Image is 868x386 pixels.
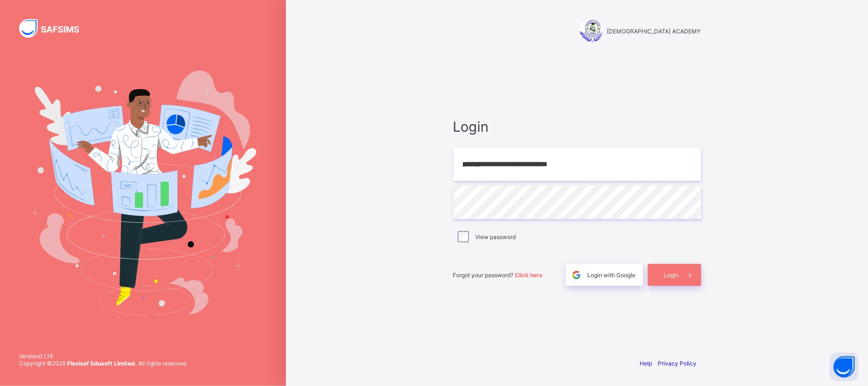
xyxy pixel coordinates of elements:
[515,271,543,279] a: Click here
[571,270,582,281] img: google.396cfc9801f0270233282035f929180a.svg
[67,360,137,367] strong: Flexisaf Edusoft Limited.
[607,28,701,35] span: [DEMOGRAPHIC_DATA] ACADEMY
[658,360,697,367] a: Privacy Policy
[476,233,516,240] label: View password
[830,353,858,381] button: Open asap
[453,271,543,279] span: Forgot your password?
[588,271,636,279] span: Login with Google
[453,118,701,135] span: Login
[30,71,256,315] img: Hero Image
[19,353,187,360] span: Version 0.1.19
[19,360,187,367] span: Copyright © 2025 All rights reserved.
[640,360,653,367] a: Help
[664,271,679,279] span: Login
[19,19,91,38] img: SAFSIMS Logo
